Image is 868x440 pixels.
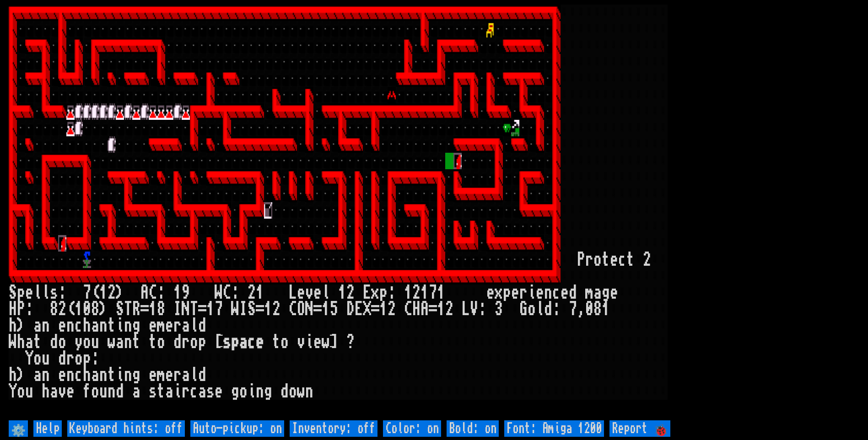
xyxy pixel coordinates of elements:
div: D [346,301,355,317]
div: h [83,367,91,383]
div: e [297,284,305,301]
div: e [511,284,519,301]
div: a [132,383,140,400]
div: n [66,367,75,383]
div: 1 [173,284,182,301]
div: e [313,334,322,350]
div: a [198,383,206,400]
div: p [83,350,91,367]
div: P [577,252,585,268]
div: o [528,301,536,317]
div: a [33,367,42,383]
div: C [149,284,157,301]
div: w [108,334,116,350]
div: 8 [50,301,58,317]
div: c [248,334,256,350]
div: ( [66,301,75,317]
div: : [91,350,99,367]
div: h [9,317,17,334]
div: l [42,284,50,301]
div: C [404,301,412,317]
div: m [157,317,165,334]
div: o [239,383,248,400]
input: Keyboard hints: off [67,420,185,437]
div: 2 [643,252,651,268]
div: 1 [75,301,83,317]
div: 1 [149,301,157,317]
div: a [91,367,99,383]
div: e [561,284,569,301]
div: : [552,301,561,317]
div: s [223,334,231,350]
div: = [256,301,264,317]
div: 2 [412,284,421,301]
div: d [173,334,182,350]
div: 1 [437,284,445,301]
div: t [157,383,165,400]
div: R [132,301,140,317]
div: 7 [569,301,577,317]
div: r [182,334,190,350]
div: ) [17,317,25,334]
div: n [66,317,75,334]
div: h [42,383,50,400]
div: , [577,301,585,317]
div: S [116,301,124,317]
div: g [231,383,239,400]
div: i [248,383,256,400]
div: r [173,367,182,383]
div: 2 [346,284,355,301]
div: g [132,317,140,334]
div: 2 [248,284,256,301]
div: a [182,317,190,334]
div: n [544,284,552,301]
div: u [42,350,50,367]
div: v [305,284,313,301]
div: [ [215,334,223,350]
div: : [478,301,486,317]
div: 8 [593,301,602,317]
div: i [116,367,124,383]
div: e [66,383,75,400]
div: n [256,383,264,400]
div: d [58,350,66,367]
div: : [388,284,396,301]
div: e [25,284,33,301]
div: t [602,252,610,268]
input: Bold: on [447,420,499,437]
div: P [17,301,25,317]
div: S [248,301,256,317]
div: A [140,284,149,301]
div: e [58,367,66,383]
div: I [173,301,182,317]
div: d [116,383,124,400]
div: n [124,367,132,383]
div: 1 [379,301,388,317]
div: r [66,350,75,367]
div: W [215,284,223,301]
div: : [157,284,165,301]
div: A [421,301,429,317]
div: y [75,334,83,350]
div: n [108,383,116,400]
div: t [33,334,42,350]
div: r [519,284,528,301]
div: l [536,301,544,317]
div: ] [330,334,338,350]
div: i [173,383,182,400]
div: c [552,284,561,301]
div: 2 [445,301,453,317]
div: 1 [256,284,264,301]
div: N [182,301,190,317]
div: E [363,284,371,301]
div: ? [346,334,355,350]
div: h [17,334,25,350]
input: Auto-pickup: on [190,420,284,437]
div: r [182,383,190,400]
div: c [75,367,83,383]
div: T [190,301,198,317]
div: t [149,334,157,350]
div: 2 [58,301,66,317]
div: o [280,334,289,350]
div: : [25,301,33,317]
